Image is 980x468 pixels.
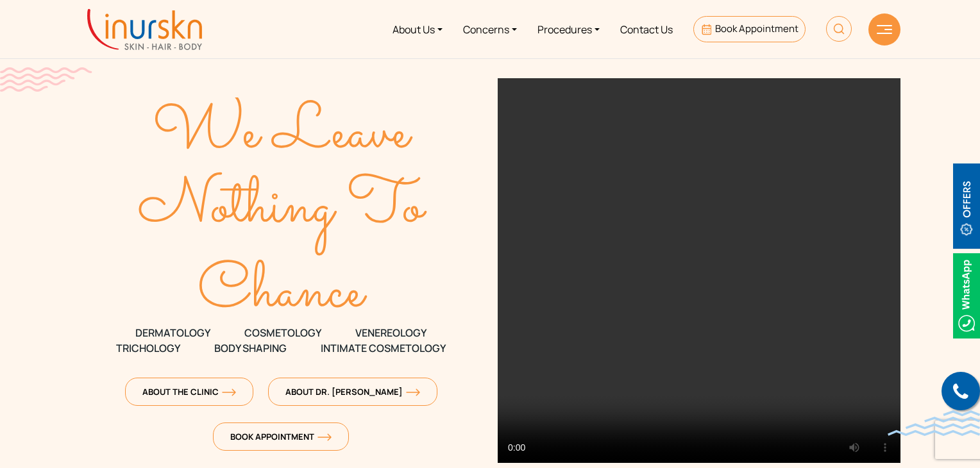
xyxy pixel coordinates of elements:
[198,246,368,340] text: Chance
[214,340,287,356] span: Body Shaping
[953,288,980,302] a: Whatsappicon
[230,431,332,442] span: Book Appointment
[527,5,610,53] a: Procedures
[715,22,798,35] span: Book Appointment
[877,25,892,34] img: hamLine.svg
[406,389,420,396] img: orange-arrow
[453,5,527,53] a: Concerns
[610,5,683,53] a: Contact Us
[355,325,427,340] span: VENEREOLOGY
[693,16,806,42] a: Book Appointment
[142,386,236,397] span: About The Clinic
[285,386,420,397] span: About Dr. [PERSON_NAME]
[826,16,852,42] img: HeaderSearch
[139,160,428,255] text: Nothing To
[222,389,236,396] img: orange-arrow
[116,340,180,356] span: TRICHOLOGY
[244,325,321,340] span: COSMETOLOGY
[87,9,202,50] img: inurskn-logo
[953,163,980,249] img: offerBt
[268,378,437,406] a: About Dr. [PERSON_NAME]orange-arrow
[317,433,332,441] img: orange-arrow
[135,325,210,340] span: DERMATOLOGY
[153,87,413,181] text: We Leave
[382,5,453,53] a: About Us
[888,410,980,436] img: bluewave
[953,253,980,338] img: Whatsappicon
[125,378,253,406] a: About The Clinicorange-arrow
[213,422,349,451] a: Book Appointmentorange-arrow
[321,340,446,356] span: Intimate Cosmetology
